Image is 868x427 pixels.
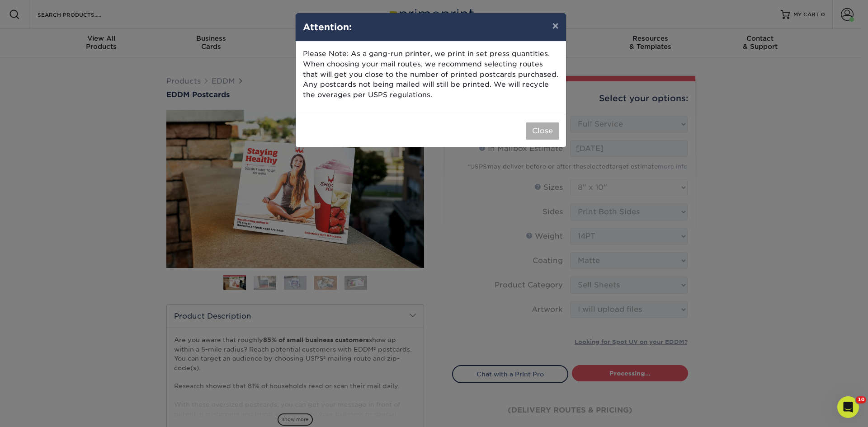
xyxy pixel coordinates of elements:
[303,20,559,34] h4: Attention:
[526,122,559,140] button: Close
[545,13,566,38] button: ×
[837,396,859,418] iframe: Intercom live chat
[303,49,559,100] p: Please Note: As a gang-run printer, we print in set press quantities. When choosing your mail rou...
[856,396,866,404] span: 10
